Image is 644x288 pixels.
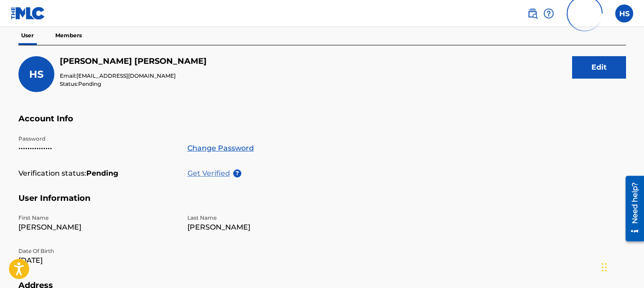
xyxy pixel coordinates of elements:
[18,193,626,214] h5: User Information
[78,80,101,87] span: Pending
[599,245,644,288] iframe: Chat Widget
[233,169,241,177] span: ?
[76,72,176,79] span: [EMAIL_ADDRESS][DOMAIN_NAME]
[18,26,36,45] p: User
[18,143,177,154] p: •••••••••••••••
[543,4,554,22] div: Help
[60,72,207,80] p: Email:
[527,4,538,22] a: Public Search
[18,214,177,222] p: First Name
[187,222,346,233] p: [PERSON_NAME]
[18,135,177,143] p: Password
[543,8,554,19] img: help
[187,168,233,179] p: Get Verified
[11,7,45,20] img: MLC Logo
[29,68,44,80] span: HS
[86,168,118,179] strong: Pending
[619,172,644,244] iframe: Resource Center
[53,26,84,45] p: Members
[60,56,207,66] h5: HARPREET SINGH
[18,114,626,135] h5: Account Info
[527,8,538,19] img: search
[187,143,254,154] a: Change Password
[18,247,177,255] p: Date Of Birth
[18,255,177,266] p: [DATE]
[18,222,177,233] p: [PERSON_NAME]
[18,168,86,179] p: Verification status:
[602,254,607,281] div: Drag
[60,80,207,88] p: Status:
[572,56,626,79] button: Edit
[187,214,346,222] p: Last Name
[615,4,633,22] div: User Menu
